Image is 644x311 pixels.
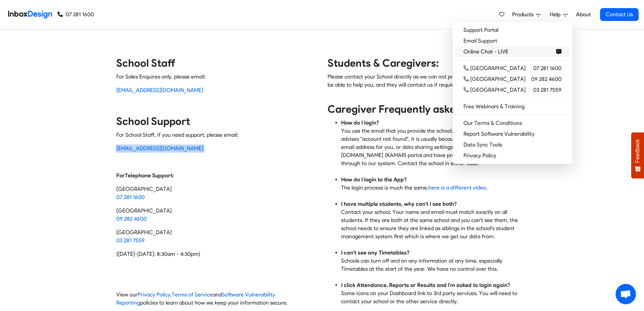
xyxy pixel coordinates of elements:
[328,103,516,115] strong: Caregiver Frequently asked Questions:
[533,64,562,72] span: 07 281 1600
[533,86,562,94] span: 03 281 7559
[635,139,641,163] span: Feedback
[428,184,486,191] a: here is a different video
[463,86,526,94] div: [GEOGRAPHIC_DATA]
[453,22,572,164] div: Products
[616,284,636,304] a: Open chat
[455,63,570,74] a: [GEOGRAPHIC_DATA] 07 281 1600
[116,194,145,200] a: 07 281 1600
[550,10,563,19] span: Help
[455,139,570,150] a: Data Sync Tools
[116,57,175,69] strong: School Staff
[138,291,170,298] a: Privacy Policy
[455,129,570,139] a: Report Software Vulnerability
[341,176,528,200] li: The login process is much the same, .
[116,87,203,93] a: [EMAIL_ADDRESS][DOMAIN_NAME]
[531,75,562,83] span: 09 282 4600
[341,249,409,256] strong: I can't see any Timetables?
[116,145,203,152] a: [EMAIL_ADDRESS][DOMAIN_NAME]
[116,237,145,244] a: 03 281 7559
[341,249,528,281] li: Schools can turn off and on any information at any time, especially Timetables at the start of th...
[116,131,317,139] p: For School Staff, if you need support, please email:
[116,250,317,258] p: ([DATE]-[DATE]: 8:30am - 4:30pm)
[463,75,526,83] div: [GEOGRAPHIC_DATA]
[455,25,570,36] a: Support Portal
[341,200,528,249] li: Contact your school, Your name and email must match exactly on all students. If they are both at ...
[116,73,317,81] p: For Sales Enquires only, please email:
[547,8,570,21] a: Help
[512,10,536,19] span: Products
[463,48,511,56] span: Online Chat - LIVE
[116,228,317,245] p: [GEOGRAPHIC_DATA]
[455,85,570,95] a: [GEOGRAPHIC_DATA] 03 281 7559
[341,119,379,126] strong: How do I login?
[341,281,528,306] li: Some icons on your Dashboard link to 3rd party services. You will need to contact your school or ...
[455,118,570,129] a: Our Terms & Conditions
[172,291,213,298] a: Terms of Service
[341,201,457,207] strong: I have multiple students, why can't I see both?
[463,64,526,72] div: [GEOGRAPHIC_DATA]
[341,176,407,183] strong: How do I login to the App?
[116,207,317,223] p: [GEOGRAPHIC_DATA]
[631,132,644,178] button: Feedback - Show survey
[116,172,125,179] strong: For
[116,216,147,222] a: 09 282 4600
[116,185,317,201] p: [GEOGRAPHIC_DATA]
[341,282,510,288] strong: I click Attendance, Reports or Results and I'm asked to login again?
[328,73,528,97] p: Please contact your School directly as we can not provide support. Your school will be able to he...
[509,8,543,21] a: Products
[57,10,94,19] a: 07 281 1600
[455,150,570,161] a: Privacy Policy
[455,36,570,46] a: Email Support
[328,57,439,69] strong: Students & Caregivers:
[116,115,190,128] strong: School Support
[116,291,317,307] p: View our , and policies to learn about how we keep your information secure.
[600,8,639,21] a: Contact Us
[455,46,570,57] a: Online Chat - LIVE
[455,74,570,85] a: [GEOGRAPHIC_DATA] 09 282 4600
[455,101,570,112] a: Free Webinars & Training
[341,119,528,176] li: You use the email that you provide the school, . If it advises "account not found", it is usually...
[125,172,174,179] strong: Telephone Support:
[574,8,593,21] a: About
